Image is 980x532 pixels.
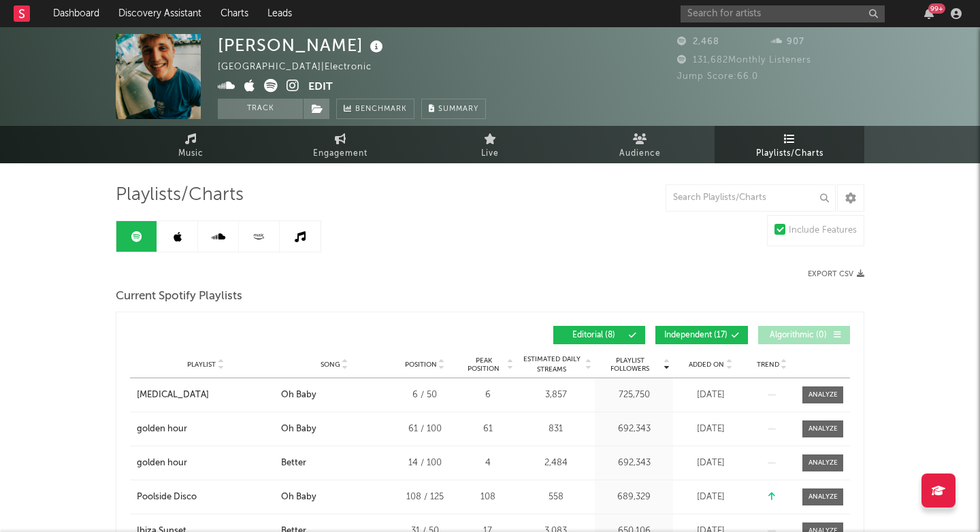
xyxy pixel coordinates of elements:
span: Peak Position [462,356,505,373]
div: [DATE] [676,456,745,470]
div: Oh Baby [281,422,316,436]
div: [PERSON_NAME] [218,34,387,56]
div: 61 / 100 [394,422,455,436]
span: Algorithmic ( 0 ) [767,331,830,339]
button: 99+ [924,8,934,19]
span: Live [481,146,499,162]
span: Summary [438,105,478,113]
span: Independent ( 17 ) [664,331,728,339]
a: Music [116,126,265,163]
div: 99 + [928,3,945,14]
span: 131,682 Monthly Listeners [677,56,811,65]
a: golden hour [137,422,274,436]
div: 725,750 [598,388,670,402]
div: golden hour [137,422,187,436]
div: [GEOGRAPHIC_DATA] | Electronic [218,59,387,76]
span: Audience [619,146,661,162]
button: Editorial(8) [553,326,645,344]
div: Include Features [789,222,857,239]
span: 907 [771,37,804,46]
button: Independent(17) [655,326,748,344]
div: 692,343 [598,422,670,436]
span: Current Spotify Playlists [116,288,242,305]
div: 558 [520,491,591,504]
div: 831 [520,422,591,436]
a: Poolside Disco [137,491,274,504]
button: Track [218,99,303,119]
span: 2,468 [677,37,719,46]
span: Playlist Followers [598,356,661,373]
span: Playlist [187,361,216,369]
a: [MEDICAL_DATA] [137,388,274,402]
a: Audience [565,126,715,163]
span: Jump Score: 66.0 [677,72,758,81]
button: Summary [421,99,486,119]
div: 6 / 50 [394,388,455,402]
div: 692,343 [598,456,670,470]
span: Estimated Daily Streams [520,354,583,375]
div: [MEDICAL_DATA] [137,388,209,402]
span: Song [321,361,340,369]
div: Better [281,456,306,470]
a: Benchmark [336,99,414,119]
div: 61 [462,422,513,436]
div: Oh Baby [281,388,316,402]
span: Engagement [313,146,367,162]
span: Position [405,361,437,369]
span: Benchmark [355,101,407,118]
a: Live [415,126,565,163]
input: Search Playlists/Charts [666,184,836,212]
span: Editorial ( 8 ) [562,331,625,339]
div: [DATE] [676,422,745,436]
span: Added On [689,361,724,369]
div: [DATE] [676,491,745,504]
div: 108 / 125 [394,491,455,504]
button: Algorithmic(0) [758,326,850,344]
div: [DATE] [676,388,745,402]
span: Trend [757,361,779,369]
a: Engagement [265,126,415,163]
div: 6 [462,388,513,402]
div: 108 [462,491,513,504]
a: golden hour [137,456,274,470]
div: 14 / 100 [394,456,455,470]
div: 4 [462,456,513,470]
div: 689,329 [598,491,670,504]
span: Playlists/Charts [116,187,244,203]
div: golden hour [137,456,187,470]
button: Edit [308,79,333,96]
div: Poolside Disco [137,491,197,504]
div: 2,484 [520,456,591,470]
button: Export CSV [808,270,864,278]
a: Playlists/Charts [715,126,864,163]
span: Playlists/Charts [756,146,823,162]
div: Oh Baby [281,491,316,504]
span: Music [178,146,203,162]
input: Search for artists [681,5,885,22]
div: 3,857 [520,388,591,402]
